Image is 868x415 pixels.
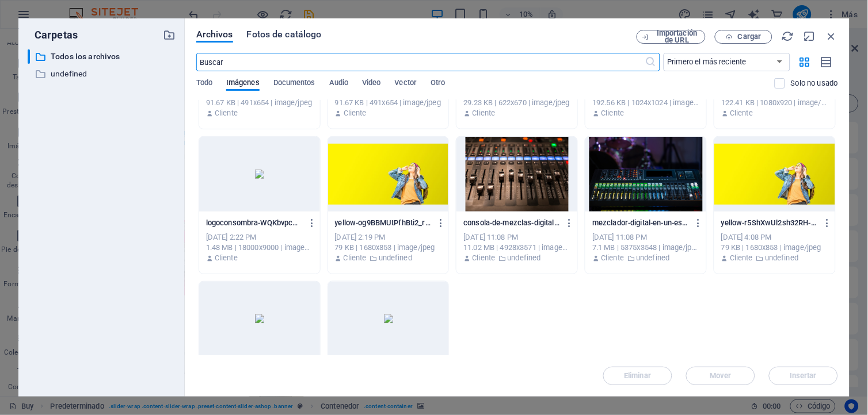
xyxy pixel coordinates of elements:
span: Audio [329,76,348,92]
i: Crear carpeta [163,29,176,41]
div: 1.48 MB | 18000x9000 | image/png [206,243,313,253]
p: yellow-r5ShXwUl2sh32RH-cgV9lQ.jpg [721,218,817,228]
i: Volver a cargar [782,30,794,43]
p: yellow-og9BBMUtPfhBti2_rtTXjw.jpg [335,218,431,228]
p: Cliente [215,253,238,263]
input: Buscar [196,53,645,71]
div: undefined [28,67,176,81]
p: undefined [379,253,412,263]
span: Importación de URL [654,30,701,44]
p: consola-de-mezclas-digital-fader-con-medidor-de-volumen-_u6vBMcAh2vl-XJQ-BoLSw.jpg [463,218,559,228]
div: [DATE] 2:22 PM [206,232,313,243]
span: Vector [395,76,417,92]
p: undefined [508,253,541,263]
i: Minimizar [804,30,816,43]
p: undefined [637,253,670,263]
p: Todos los archivos [51,50,154,63]
div: 91.67 KB | 491x654 | image/jpeg [335,98,442,108]
p: logoconsombra-WQKbvpcW7VC-_JyViNgkZA.png [206,218,302,228]
div: 7.1 MB | 5375x3548 | image/jpeg [592,243,699,253]
p: Cliente [473,108,496,118]
i: Cerrar [825,30,838,43]
span: Fotos de catálogo [247,28,322,41]
div: 91.67 KB | 491x654 | image/jpeg [206,98,313,108]
p: mezclador-digital-en-un-estudio-de-grabacion-trabaja-con-sonido-concepto-de-creatividad-y-show-bu... [592,218,688,228]
p: Cliente [473,253,496,263]
p: Cliente [730,253,753,263]
p: undefined [765,253,798,263]
p: Cliente [344,108,367,118]
div: Por: Cliente | Carpeta: undefined [335,253,442,263]
div: 192.56 KB | 1024x1024 | image/jpeg [592,98,699,108]
div: [DATE] 11:08 PM [592,232,699,243]
button: Importación de URL [637,30,706,44]
p: Cliente [215,108,238,118]
span: Archivos [196,28,233,41]
p: undefined [51,67,154,80]
div: ​ [28,49,30,64]
div: 79 KB | 1680x853 | image/jpeg [335,243,442,253]
div: 29.23 KB | 622x670 | image/jpeg [463,98,570,108]
span: Imágenes [226,76,260,92]
div: Por: Cliente | Carpeta: undefined [463,253,570,263]
div: [DATE] 2:19 PM [335,232,442,243]
div: [DATE] 4:08 PM [721,232,828,243]
div: 79 KB | 1680x853 | image/jpeg [721,243,828,253]
span: Otro [431,76,445,92]
p: Cliente [344,253,367,263]
p: Solo muestra los archivos que no están usándose en el sitio web. Los archivos añadidos durante es... [791,78,838,89]
span: Cargar [738,33,762,40]
div: [DATE] 11:08 PM [463,232,570,243]
span: Documentos [273,76,315,92]
p: Cliente [601,253,624,263]
div: Por: Cliente | Carpeta: undefined [721,253,828,263]
span: Video [362,76,380,92]
p: Carpetas [28,28,78,43]
p: Cliente [601,108,624,118]
button: Cargar [715,30,772,44]
p: Cliente [730,108,753,118]
span: Todo [196,76,212,92]
div: 11.02 MB | 4928x3571 | image/jpeg [463,243,570,253]
div: 122.41 KB | 1080x920 | image/png [721,98,828,108]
